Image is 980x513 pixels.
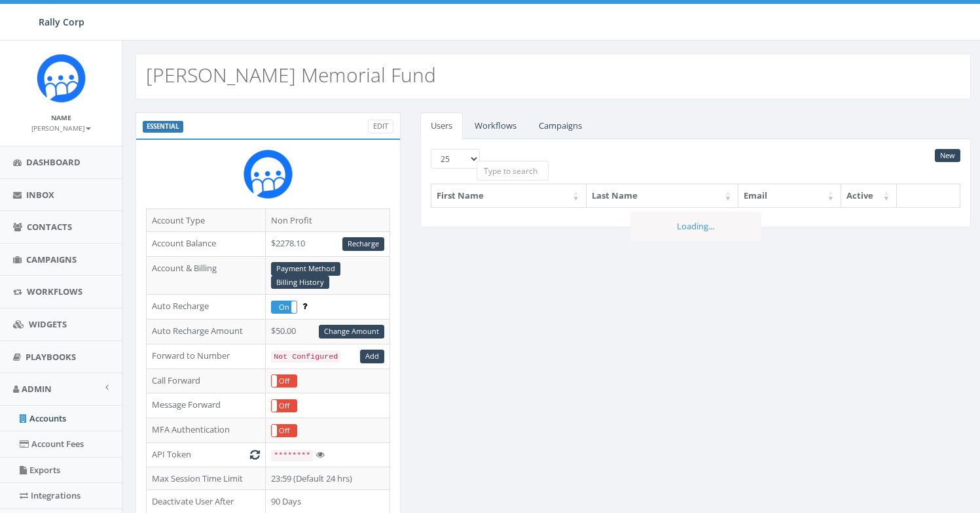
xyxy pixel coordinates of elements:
[587,184,738,207] th: Last Name
[147,467,266,490] td: Max Session Time Limit
[22,383,52,395] span: Admin
[26,156,81,168] span: Dashboard
[464,112,527,139] a: Workflows
[420,112,463,139] a: Users
[271,351,340,363] code: Not Configured
[51,113,71,122] small: Name
[271,276,329,290] a: Billing History
[26,189,54,201] span: Inbox
[143,121,183,133] label: ESSENTIAL
[271,374,297,388] div: OnOff
[147,320,266,344] td: Auto Recharge Amount
[841,184,897,207] th: Active
[147,369,266,393] td: Call Forward
[39,16,84,28] span: Rally Corp
[272,301,297,314] label: On
[147,232,266,257] td: Account Balance
[147,208,266,232] td: Account Type
[935,149,960,163] a: New
[27,221,72,233] span: Contacts
[27,286,82,297] span: Workflows
[528,112,592,139] a: Campaigns
[31,122,91,133] a: [PERSON_NAME]
[630,212,761,241] div: Loading...
[368,120,393,133] a: Edit
[147,256,266,295] td: Account & Billing
[250,450,260,459] i: Generate New Token
[272,425,297,437] label: Off
[272,400,297,412] label: Off
[37,54,86,103] img: Icon_1.png
[26,254,77,265] span: Campaigns
[147,418,266,443] td: MFA Authentication
[266,232,390,257] td: $2278.10
[29,318,67,330] span: Widgets
[31,124,91,133] small: [PERSON_NAME]
[271,262,340,276] a: Payment Method
[271,424,297,438] div: OnOff
[272,375,297,388] label: Off
[431,184,587,207] th: First Name
[147,393,266,418] td: Message Forward
[302,300,307,312] span: Enable to prevent campaign failure.
[271,301,297,314] div: OnOff
[266,208,390,232] td: Non Profit
[146,64,436,86] h2: [PERSON_NAME] Memorial Fund
[26,351,76,363] span: Playbooks
[147,443,266,467] td: API Token
[271,399,297,413] div: OnOff
[147,295,266,320] td: Auto Recharge
[477,161,549,180] input: Type to search
[266,320,390,344] td: $50.00
[266,467,390,490] td: 23:59 (Default 24 hrs)
[147,344,266,369] td: Forward to Number
[319,325,384,339] a: Change Amount
[738,184,841,207] th: Email
[244,150,293,199] img: Rally_Corp_Icon.png
[342,237,384,251] a: Recharge
[360,350,384,363] a: Add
